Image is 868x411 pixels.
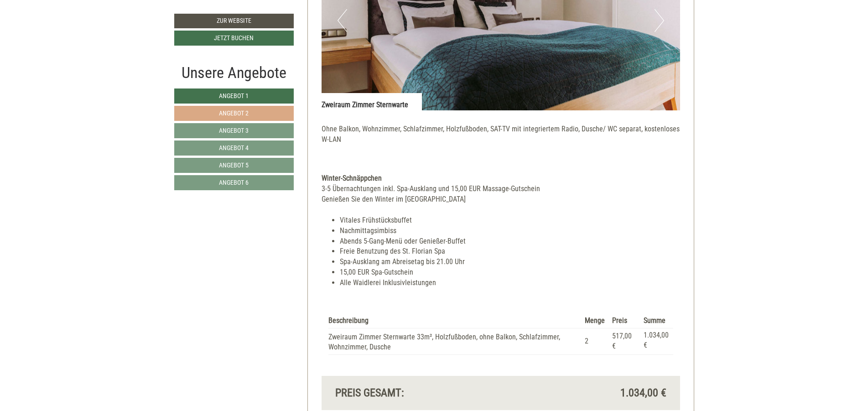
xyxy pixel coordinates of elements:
li: Vitales Frühstücksbuffet [340,215,680,226]
li: Abends 5-Gang-Menü oder Genießer-Buffet [340,236,680,247]
span: Angebot 5 [219,161,249,169]
span: Angebot 6 [219,179,249,186]
span: Angebot 3 [219,127,249,134]
th: Menge [581,314,608,328]
th: Beschreibung [328,314,581,328]
button: Next [655,9,664,32]
span: 1.034,00 € [620,385,666,401]
li: Spa-Ausklang am Abreisetag bis 21.00 Uhr [340,257,680,267]
a: Jetzt buchen [174,31,294,46]
div: Winter-Schnäppchen [322,173,680,184]
p: Ohne Balkon, Wohnzimmer, Schlafzimmer, Holzfußboden, SAT-TV mit integriertem Radio, Dusche/ WC se... [322,124,680,156]
button: Previous [338,9,347,32]
span: Angebot 1 [219,92,249,99]
span: 517,00 € [612,332,632,351]
li: 15,00 EUR Spa-Gutschein [340,267,680,278]
td: 1.034,00 € [640,328,673,355]
li: Alle Waidlerei Inklusivleistungen [340,278,680,288]
div: Unsere Angebote [174,62,294,84]
li: Nachmittagsimbiss [340,226,680,236]
td: 2 [581,328,608,355]
div: Zweiraum Zimmer Sternwarte [322,93,422,110]
div: 3-5 Übernachtungen inkl. Spa-Ausklang und 15,00 EUR Massage-Gutschein Genießen Sie den Winter im ... [322,184,680,205]
div: Preis gesamt: [328,385,501,401]
td: Zweiraum Zimmer Sternwarte 33m², Holzfußboden, ohne Balkon, Schlafzimmer, Wohnzimmer, Dusche [328,328,581,355]
span: Angebot 4 [219,144,249,151]
th: Preis [608,314,640,328]
span: Angebot 2 [219,109,249,117]
a: Zur Website [174,14,294,28]
li: Freie Benutzung des St. Florian Spa [340,246,680,257]
th: Summe [640,314,673,328]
